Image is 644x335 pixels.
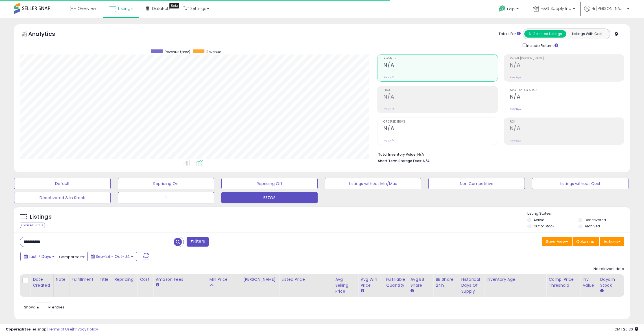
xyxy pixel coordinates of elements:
b: Short Term Storage Fees: [378,158,422,163]
span: Revenue (prev) [165,49,190,54]
span: 2025-10-13 20:30 GMT [614,327,638,332]
button: Repricing On [118,178,214,189]
i: Get Help [499,5,506,12]
span: Ordered Items [383,120,497,123]
h2: N/A [510,62,624,69]
h2: N/A [383,93,497,101]
a: Help [494,1,524,18]
small: Prev: N/A [383,76,394,79]
div: Date Created [33,277,51,288]
a: Privacy Policy [73,327,98,332]
button: Last 7 Days [20,252,58,261]
label: Deactivated [585,217,606,222]
h2: N/A [383,125,497,133]
div: Fulfillable Quantity [386,277,405,288]
div: Totals For [499,31,521,37]
button: Sep-28 - Oct-04 [87,252,137,261]
small: Prev: N/A [383,107,394,111]
span: Profit [PERSON_NAME] [510,57,624,60]
small: Prev: N/A [510,139,521,142]
small: Prev: N/A [383,139,394,142]
span: Revenue [206,49,221,54]
div: seller snap | | [6,327,98,332]
div: Avg BB Share [410,277,431,288]
button: Columns [573,237,599,246]
button: Repricing Off [221,178,318,189]
span: Columns [576,239,594,244]
a: Hi [PERSON_NAME] [584,6,629,18]
span: Overview [78,6,96,11]
span: Show: entries [24,304,65,310]
span: DataHub [152,6,170,11]
button: Non Competitive [428,178,525,189]
small: Amazon Fees. [156,282,159,288]
span: Avg. Buybox Share [510,89,624,92]
button: BEZOS [221,192,318,203]
small: Avg Win Price. [361,288,364,293]
span: Profit [383,89,497,92]
div: Avg Win Price [361,277,381,288]
p: Listing States: [527,211,630,216]
small: Days In Stock. [600,288,604,293]
button: Save View [542,237,572,246]
div: Amazon Fees [156,277,204,282]
span: H&G Supply Inc [541,6,571,11]
span: Last 7 Days [29,254,51,259]
div: Title [99,277,110,282]
small: Prev: N/A [510,76,521,79]
div: Listed Price [281,277,330,282]
div: Include Returns [518,42,565,49]
span: N/A [423,158,430,164]
div: Inventory Age [486,277,544,282]
b: Total Inventory Value: [378,152,416,157]
div: Historical Days Of Supply [461,277,482,294]
div: Comp. Price Threshold [549,277,578,288]
div: Note [56,277,67,282]
div: Fulfillment [72,277,95,282]
h2: N/A [510,125,624,133]
button: All Selected Listings [524,30,566,38]
button: Listings without Min/Max [325,178,421,189]
div: Min Price [209,277,238,282]
button: Deactivated & In Stock [14,192,111,203]
span: ROI [510,120,624,123]
label: Out of Stock [534,224,554,229]
div: Tooltip anchor [169,3,179,8]
span: Help [507,6,515,11]
h5: Analytics [28,30,66,39]
button: Actions [600,237,624,246]
button: Filters [187,237,209,247]
div: Avg Selling Price [335,277,356,294]
h2: N/A [510,93,624,101]
label: Active [534,217,544,222]
li: N/A [378,151,620,157]
div: Repricing [114,277,135,282]
div: BB Share 24h. [436,277,456,288]
h2: N/A [383,62,497,69]
strong: Copyright [6,327,26,332]
div: No relevant data [593,266,624,272]
span: Hi [PERSON_NAME] [591,6,625,11]
div: Days In Stock [600,277,621,288]
span: Revenue [383,57,497,60]
button: 1 [118,192,214,203]
small: Avg BB Share. [410,288,414,293]
button: Listings With Cost [566,30,608,38]
div: Inv. value [582,277,595,288]
a: Terms of Use [48,327,72,332]
div: Cost [140,277,151,282]
span: Listings [118,6,133,11]
h5: Listings [30,213,52,221]
span: Sep-28 - Oct-04 [96,254,130,259]
label: Archived [585,224,600,229]
div: [PERSON_NAME] [243,277,277,282]
span: Compared to: [59,254,85,260]
div: Clear All Filters [20,223,45,228]
button: Default [14,178,111,189]
small: Prev: N/A [510,107,521,111]
button: Listings without Cost [532,178,628,189]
